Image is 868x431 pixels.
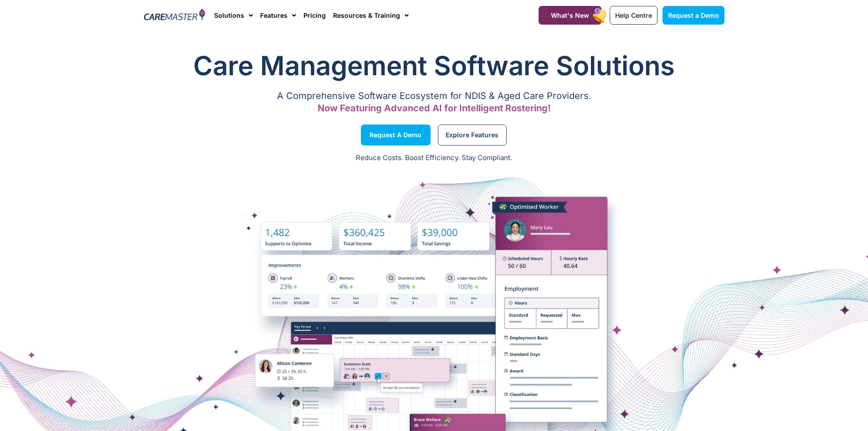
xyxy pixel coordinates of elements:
a: What's New [539,6,601,25]
span: Explore Features [446,133,498,137]
span: Now Featuring Advanced AI for Intelligent Rostering! [318,103,551,114]
a: Request a Demo [663,6,724,25]
span: Request a Demo [370,133,421,137]
span: Help Centre [615,11,652,19]
a: Request a Demo [361,125,431,145]
a: Explore Features [438,125,507,145]
h1: Care Management Software Solutions [144,47,724,84]
span: What's New [551,11,589,19]
a: Help Centre [610,6,657,25]
p: Reduce Costs. Boost Efficiency. Stay Compliant. [5,153,863,163]
span: Request a Demo [668,11,719,19]
p: A Comprehensive Software Ecosystem for NDIS & Aged Care Providers. [144,93,724,99]
img: CareMaster Logo [144,9,205,22]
